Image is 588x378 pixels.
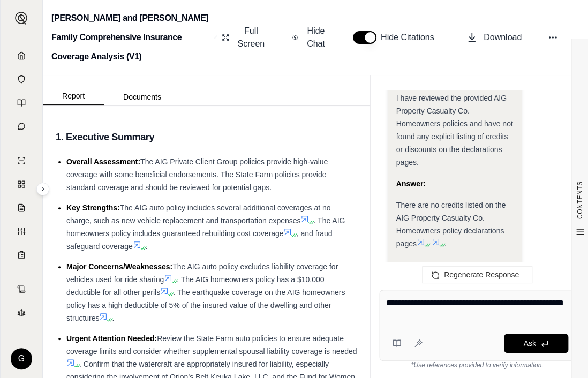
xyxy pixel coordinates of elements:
span: The AIG auto policy excludes liability coverage for vehicles used for ride sharing [66,262,338,284]
button: Regenerate Response [422,266,532,283]
button: Hide Chat [288,20,331,55]
span: The AIG Private Client Group policies provide high-value coverage with some beneficial endorsemen... [66,157,328,192]
span: . The earthquake coverage on the AIG homeowners policy has a high deductible of 5% of the insured... [66,288,345,322]
span: CONTENTS [576,181,584,219]
button: Expand sidebar [36,183,49,195]
span: I have reviewed the provided AIG Property Casualty Co. Homeowners policies and have not found any... [396,94,513,167]
button: Full Screen [217,20,270,55]
span: . [146,242,148,251]
span: There are no credits listed on the AIG Property Casualty Co. Homeowners policy declarations pages [396,201,506,248]
button: Ask [504,334,568,353]
span: Hide Citations [381,31,441,44]
span: Regenerate Response [444,270,519,279]
a: Documents Vault [7,69,36,90]
span: . [444,239,447,248]
a: Legal Search Engine [7,302,36,323]
div: *Use references provided to verify information. [379,361,575,369]
button: Download [462,27,526,48]
span: Hide Chat [305,25,327,50]
span: Review the State Farm auto policies to ensure adequate coverage limits and consider whether suppl... [66,334,357,356]
h3: 1. Executive Summary [56,127,357,147]
span: Ask [523,339,536,347]
span: Overall Assessment: [66,157,140,166]
a: Policy Comparisons [7,173,36,195]
span: . The AIG homeowners policy has a $10,000 deductible for all other perils [66,275,324,297]
span: Download [484,31,522,44]
a: Coverage Table [7,244,36,266]
span: The AIG auto policy includes several additional coverages at no charge, such as new vehicle repla... [66,203,330,225]
a: Prompt Library [7,92,36,114]
a: Home [7,45,36,66]
a: Claim Coverage [7,197,36,218]
span: Key Strengths: [66,203,120,212]
h2: [PERSON_NAME] and [PERSON_NAME] Family Comprehensive Insurance Coverage Analysis (V1) [51,9,210,66]
span: . [112,314,114,322]
span: Urgent Attention Needed: [66,334,157,343]
button: Report [43,87,104,105]
button: Expand sidebar [11,7,32,29]
div: G [11,348,32,369]
span: Major Concerns/Weaknesses: [66,262,172,271]
img: Expand sidebar [15,12,28,25]
span: Full Screen [236,25,266,50]
a: Contract Analysis [7,278,36,300]
strong: Answer: [396,179,426,188]
button: Documents [104,88,180,105]
a: Custom Report [7,221,36,242]
a: Single Policy [7,150,36,171]
a: Chat [7,116,36,137]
